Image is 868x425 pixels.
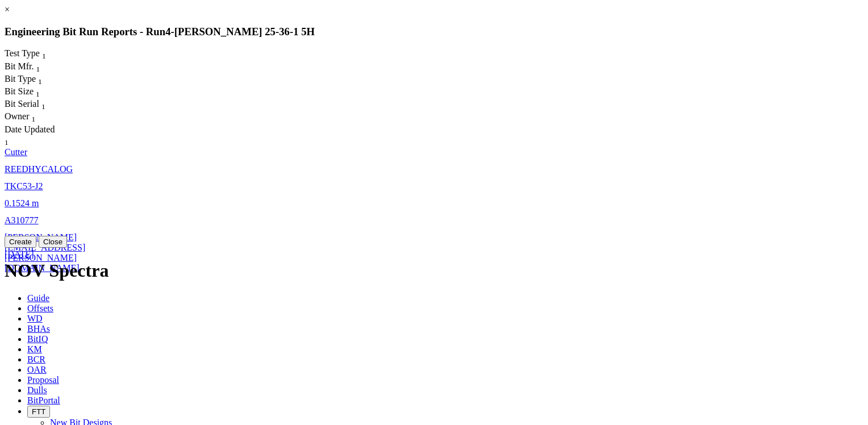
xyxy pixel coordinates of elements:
sub: 1 [36,90,40,98]
span: BitIQ [27,334,48,344]
a: REEDHYCALOG [5,164,73,174]
div: Bit Size Sort None [5,86,61,99]
sub: 1 [36,65,40,73]
span: Sort None [5,135,9,144]
div: Sort None [5,74,61,86]
span: Sort None [36,61,40,71]
span: FTT [32,407,45,416]
span: Offsets [27,303,53,313]
span: 4 [165,26,170,37]
span: Bit Size [5,86,34,96]
span: Proposal [27,375,59,385]
span: BCR [27,355,45,364]
span: BHAs [27,324,50,334]
span: OAR [27,365,47,374]
span: KM [27,344,42,354]
span: m [32,198,39,208]
sub: 1 [42,52,46,61]
sub: 1 [5,138,9,147]
span: Sort None [41,99,45,109]
span: Bit Type [5,74,36,84]
div: Sort None [5,48,67,61]
span: Sort None [38,74,42,84]
a: Cutter [5,147,27,157]
span: Bit Mfr. [5,61,34,71]
span: [PERSON_NAME] 25-36-1 5H [174,26,315,37]
div: Bit Mfr. Sort None [5,61,61,74]
span: Date Updated [5,124,55,134]
div: Sort None [5,124,61,147]
div: Sort None [5,99,67,111]
sub: 1 [41,102,45,111]
a: TKC53-J2 [5,181,43,191]
div: Date Updated Sort None [5,124,61,147]
span: Dulls [27,385,47,395]
sub: 1 [38,77,42,86]
span: Owner [5,111,30,121]
div: Test Type Sort None [5,48,67,61]
span: Test Type [5,48,40,58]
div: Bit Serial Sort None [5,99,67,111]
span: Bit Serial [5,99,39,109]
span: Sort None [32,111,36,121]
button: Create [5,236,36,248]
div: Sort None [5,61,61,74]
span: WD [27,314,43,323]
div: Owner Sort None [5,111,61,124]
h3: Engineering Bit Run Reports - Run - [5,26,863,38]
span: Sort None [42,48,46,58]
a: [PERSON_NAME][EMAIL_ADDRESS][PERSON_NAME][DOMAIN_NAME] [5,232,85,273]
div: Bit Type Sort None [5,74,61,86]
span: Guide [27,293,49,303]
h1: NOV Spectra [5,260,863,281]
div: Sort None [5,111,61,124]
div: Sort None [5,86,61,99]
span: Sort None [36,86,40,96]
a: × [5,5,10,14]
a: [DATE] [5,249,34,259]
span: BitPortal [27,395,60,405]
span: 0.1524 [5,198,30,208]
a: A310777 [5,215,39,225]
button: Close [39,236,67,248]
a: 0.1524 m [5,198,39,208]
sub: 1 [32,115,36,124]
